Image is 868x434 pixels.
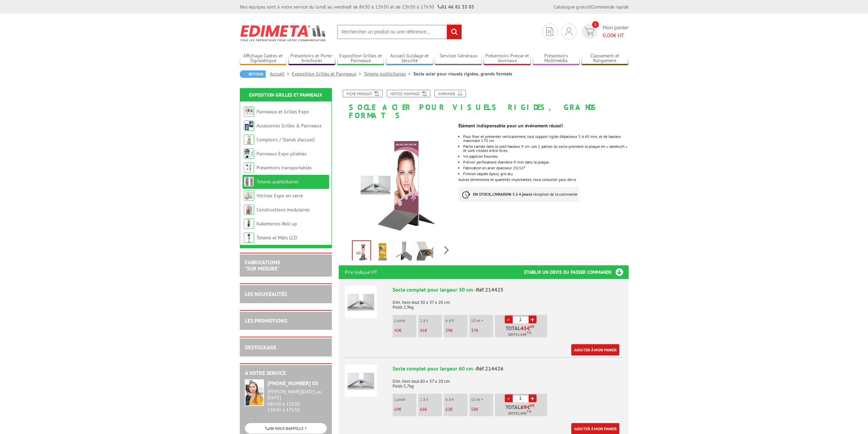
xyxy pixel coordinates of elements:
[256,165,312,171] a: Présentoirs transportables
[520,404,527,410] span: 69
[256,151,307,157] a: Panneaux Expo pliables
[527,325,530,331] span: €
[463,144,628,153] li: Partie cachée dans le pied hauteur 9 cm. Les 2 parties du socle prennent la plaque en « sandwich ...
[445,318,468,323] p: 6 à 9
[565,27,573,36] img: devis rapide
[529,394,536,402] a: +
[585,28,594,36] img: devis rapide
[463,172,628,176] li: Finition laquée époxy gris alu.
[413,70,512,77] li: Socle acier pour visuels rigides, grands formats
[471,327,476,333] span: 37
[505,394,513,402] a: -
[591,4,629,10] a: Commande rapide
[458,120,633,209] div: Autres dimensions et quantités importantes, nous consulter pour devis
[592,21,599,28] span: 0
[244,191,254,201] img: Vitrines Expo en verre
[476,365,503,372] span: Réf.214426
[420,397,442,402] p: 2 à 5
[393,374,622,389] p: Dim. hors-tout 60 x 37 x 20 cm Poids 5,7kg
[445,407,468,412] p: €
[603,24,629,39] span: Mon panier
[445,406,450,412] span: 62
[374,242,391,263] img: 214425_214426_socle_complet_acier_visuels_rigides_grands_formats.jpg
[270,71,292,77] a: Accueil
[245,423,327,434] a: ON VOUS RAPPELLE ?
[471,407,493,412] p: €
[463,166,628,170] li: Fabrication en acier épaisseur 20/10°
[458,187,579,202] p: à réception de la commande
[394,406,399,412] span: 69
[386,53,433,64] a: Accueil Guidage et Sécurité
[244,233,254,243] img: Totems et Mâts LCD
[289,53,336,64] a: Présentoirs et Porte-brochures
[603,32,613,39] span: 0,00
[420,406,425,412] span: 66
[256,193,303,199] a: Vitrines Expo en verre
[554,3,629,10] div: |
[240,3,474,10] div: Nos équipes sont à votre service du lundi au vendredi de 8h30 à 12h30 et de 13h30 à 17h30
[337,53,384,64] a: Exposition Grilles et Panneaux
[435,90,466,97] a: Imprimer
[244,107,254,117] img: Panneaux et Grilles Expo
[571,344,619,355] a: Ajouter à mon panier
[443,244,450,256] span: Next
[244,149,254,159] img: Panneaux Expo pliables
[393,295,622,310] p: Dim. hors-tout 30 x 37 x 20 cm Poids 2,9kg
[420,328,442,333] p: €
[580,24,629,39] a: devis rapide 0 Mon panier 0,00€ HT
[530,324,534,329] sup: HT
[240,53,287,64] a: Affichage Cadres et Signalétique
[527,404,530,410] span: €
[463,160,628,164] li: Prévoir perforations diamètre 9 mm dans la plaque.
[244,205,254,215] img: Constructions modulaires
[244,135,254,145] img: Comptoirs / Stands d'accueil
[497,325,547,337] p: Total
[345,286,377,318] img: Socle complet pour largeur 30 cm
[471,397,493,402] p: 10 et +
[463,135,628,143] li: Pour fixer et présenter verticalement, tout support rigide d’épaisseur 5 à 40 mm, et de hauteur m...
[546,27,553,36] img: devis rapide
[245,259,280,272] a: FABRICATIONS"Sur Mesure"
[267,389,327,401] div: [PERSON_NAME][DATE] au [DATE]
[527,331,532,335] sup: TTC
[527,410,532,414] sup: TTC
[476,286,503,293] span: Réf.214425
[245,344,276,351] a: DESTOCKAGE
[471,406,476,412] span: 58
[244,163,254,173] img: Présentoirs transportables
[515,332,525,337] span: 51,60
[345,365,377,397] img: Socle complet pour largeur 60 cm
[484,53,531,64] a: Présentoirs Presse et Journaux
[471,328,493,333] p: €
[343,90,383,97] a: Fiche produit
[445,327,450,333] span: 39
[364,71,413,77] a: Totems publicitaires
[353,241,370,262] img: totems_publicitaires_214425.jpg
[337,25,462,39] input: Rechercher un produit ou une référence...
[249,92,322,98] a: Exposition Grilles et Panneaux
[438,4,474,10] strong: 01 46 81 33 03
[530,403,534,408] sup: HT
[417,242,433,263] img: 214425_214426_socle_complet_acier_visuels_rigides_grands_formats_2.jpg
[387,90,430,97] a: Notice Montage
[345,265,377,279] p: Prix indiqué HT
[394,318,416,323] p: L'unité
[244,121,254,131] img: Accessoires Grilles & Panneaux
[508,411,532,416] span: Soit €
[267,380,318,387] strong: [PHONE_NUMBER] 03
[394,407,416,412] p: €
[256,137,315,143] a: Comptoirs / Stands d'accueil
[393,365,622,373] div: Socle complet pour largeur 60 cm -
[339,123,454,238] img: totems_publicitaires_214425.jpg
[256,123,322,129] a: Accessoires Grilles & Panneaux
[463,154,628,158] li: Vis papillon fournies.
[582,53,629,64] a: Classement et Rangement
[256,235,297,241] a: Totems et Mâts LCD
[520,325,527,331] span: 43
[267,389,327,412] div: 08h30 à 12h30 13h30 à 17h30
[471,318,493,323] p: 10 et +
[445,328,468,333] p: €
[292,71,364,77] a: Exposition Grilles et Panneaux
[497,404,547,416] p: Total
[515,411,525,416] span: 82,80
